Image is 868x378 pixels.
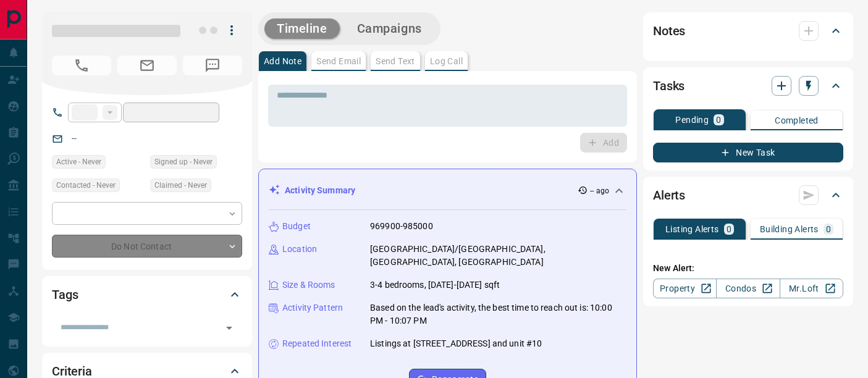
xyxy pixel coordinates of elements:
[56,156,101,168] span: Active - Never
[282,301,343,314] p: Activity Pattern
[826,225,831,233] p: 0
[653,21,685,41] h2: Notes
[760,225,819,233] p: Building Alerts
[52,235,242,258] div: Do Not Contact
[117,56,177,75] span: No Email
[653,76,685,96] h2: Tasks
[221,319,238,337] button: Open
[675,115,709,124] p: Pending
[345,19,434,39] button: Campaigns
[282,243,317,256] p: Location
[370,220,433,233] p: 969900-985000
[653,180,843,210] div: Alerts
[590,185,609,196] p: -- ago
[653,185,685,205] h2: Alerts
[653,262,843,275] p: New Alert:
[282,220,311,233] p: Budget
[154,179,207,191] span: Claimed - Never
[370,337,542,350] p: Listings at [STREET_ADDRESS] and unit #10
[727,225,731,233] p: 0
[653,279,717,298] a: Property
[282,337,352,350] p: Repeated Interest
[370,243,626,269] p: [GEOGRAPHIC_DATA]/[GEOGRAPHIC_DATA], [GEOGRAPHIC_DATA], [GEOGRAPHIC_DATA]
[716,279,780,298] a: Condos
[269,179,626,202] div: Activity Summary-- ago
[264,57,301,65] p: Add Note
[52,285,78,304] h2: Tags
[780,279,843,298] a: Mr.Loft
[653,16,843,46] div: Notes
[665,225,719,233] p: Listing Alerts
[653,143,843,162] button: New Task
[716,115,721,124] p: 0
[282,279,335,292] p: Size & Rooms
[52,56,111,75] span: No Number
[370,279,500,292] p: 3-4 bedrooms, [DATE]-[DATE] sqft
[52,280,242,309] div: Tags
[154,156,213,168] span: Signed up - Never
[370,301,626,327] p: Based on the lead's activity, the best time to reach out is: 10:00 PM - 10:07 PM
[775,116,819,125] p: Completed
[264,19,340,39] button: Timeline
[183,56,242,75] span: No Number
[653,71,843,101] div: Tasks
[56,179,116,191] span: Contacted - Never
[285,184,355,197] p: Activity Summary
[72,133,77,143] a: --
